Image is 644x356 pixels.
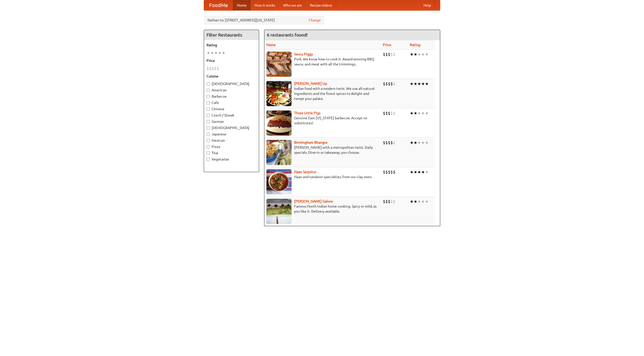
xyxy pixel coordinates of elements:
[207,89,210,92] input: American
[266,204,379,214] p: Famous North Indian home cooking. Spicy or mild, as you like it. Delivery available.
[222,50,225,56] li: ★
[294,199,333,203] a: [PERSON_NAME] Galore
[266,199,292,224] img: currygalore.jpg
[251,0,279,10] a: How it works
[393,81,395,87] li: $
[414,52,417,57] li: ★
[421,199,425,204] li: ★
[266,52,292,77] img: saucy.jpg
[425,81,429,87] li: ★
[207,101,210,104] input: Cafe
[266,115,379,126] p: Genuine East [US_STATE] barbecue. Accept no substitutes!
[207,82,210,86] input: [DEMOGRAPHIC_DATA]
[207,144,256,149] label: Pizza
[294,170,316,174] a: Naan Sequitur
[266,86,379,101] p: Indian food with a modern twist. We use all-natural ingredients and the finest spices to delight ...
[393,169,395,175] li: $
[421,140,425,145] li: ★
[207,106,256,111] label: Chinese
[410,169,414,175] li: ★
[266,81,292,106] img: curryup.jpg
[207,58,256,63] h5: Price
[207,100,256,105] label: Cafe
[410,43,420,47] a: Rating
[294,111,320,115] a: Three Little Pigs
[207,94,256,99] label: Barbecue
[204,30,259,40] h4: Filter Restaurants
[207,95,210,98] input: Barbecue
[309,18,321,23] a: Change
[425,110,429,116] li: ★
[217,66,219,71] li: $
[385,169,388,175] li: $
[388,52,390,57] li: $
[393,52,395,57] li: $
[417,199,421,204] li: ★
[390,169,393,175] li: $
[421,52,425,57] li: ★
[212,66,214,71] li: $
[266,140,292,165] img: bhangra.jpg
[209,66,212,71] li: $
[267,32,308,37] ng-pluralize: 6 restaurants found!
[207,114,210,117] input: Czech / Slovak
[390,110,393,116] li: $
[207,150,256,155] label: Thai
[421,169,425,175] li: ★
[385,52,388,57] li: $
[385,140,388,145] li: $
[425,169,429,175] li: ★
[417,140,421,145] li: ★
[294,52,313,56] a: Saucy Piggy
[207,138,256,143] label: Mexican
[204,16,325,25] div: Deliver to: [STREET_ADDRESS][US_STATE]
[393,110,395,116] li: $
[207,157,256,162] label: Vegetarian
[410,140,414,145] li: ★
[279,0,306,10] a: Who we are
[266,43,276,47] a: Name
[425,199,429,204] li: ★
[266,174,379,179] p: Naan and tandoori specialties, from our clay oven.
[383,43,391,47] a: Price
[425,52,429,57] li: ★
[207,88,256,93] label: American
[207,113,256,118] label: Czech / Slovak
[266,110,292,136] img: littlepigs.jpg
[410,110,414,116] li: ★
[417,52,421,57] li: ★
[385,199,388,204] li: $
[419,0,435,10] a: Help
[385,110,388,116] li: $
[383,110,385,116] li: $
[414,169,417,175] li: ★
[383,140,385,145] li: $
[207,132,256,137] label: Japanese
[388,140,390,145] li: $
[207,66,209,71] li: $
[421,81,425,87] li: ★
[421,110,425,116] li: ★
[294,82,327,86] a: [PERSON_NAME] Up
[383,169,385,175] li: $
[383,81,385,87] li: $
[207,125,256,130] label: [DEMOGRAPHIC_DATA]
[306,0,336,10] a: Recipe videos
[414,199,417,204] li: ★
[294,140,327,144] a: Birmingham Bhangra
[207,158,210,161] input: Vegetarian
[207,74,256,79] h5: Cuisine
[390,199,393,204] li: $
[414,140,417,145] li: ★
[390,140,393,145] li: $
[417,169,421,175] li: ★
[383,52,385,57] li: $
[388,81,390,87] li: $
[385,81,388,87] li: $
[414,81,417,87] li: ★
[233,0,251,10] a: Home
